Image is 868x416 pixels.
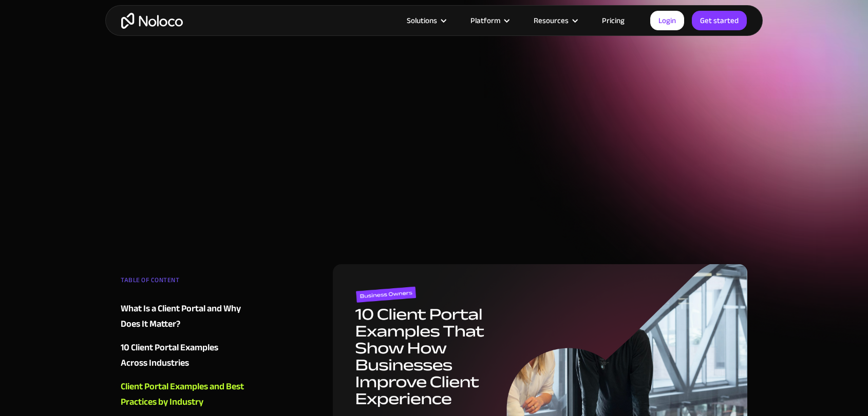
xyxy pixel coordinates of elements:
[121,340,245,371] a: 10 Client Portal Examples Across Industries
[470,14,500,27] div: Platform
[394,14,458,27] div: Solutions
[589,14,637,27] a: Pricing
[521,14,589,27] div: Resources
[650,11,684,30] a: Login
[692,11,747,30] a: Get started
[121,379,245,410] a: Client Portal Examples and Best Practices by Industry
[458,14,521,27] div: Platform
[121,13,183,29] a: home
[121,272,245,293] div: TABLE OF CONTENT
[407,14,437,27] div: Solutions
[121,301,245,332] a: What Is a Client Portal and Why Does It Matter?
[534,14,569,27] div: Resources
